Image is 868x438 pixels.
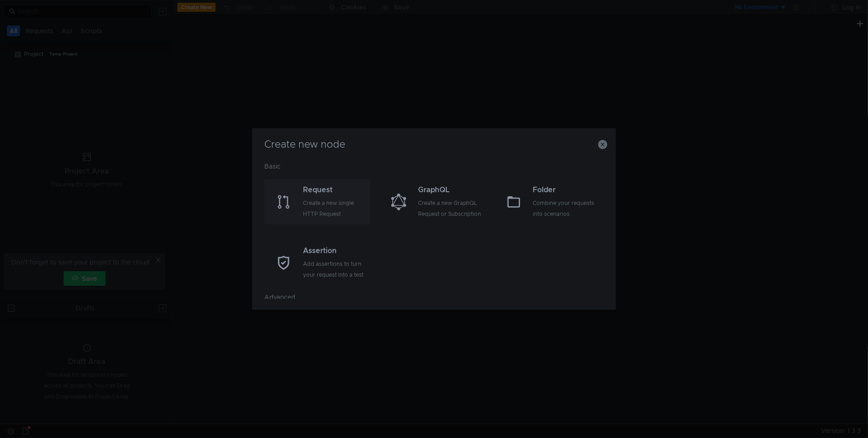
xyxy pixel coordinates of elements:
[533,184,598,195] div: Folder
[263,139,605,150] h3: Create new node
[264,292,604,310] div: Advanced
[303,184,368,195] div: Request
[533,198,598,219] div: Combine your requests into scenarios
[418,198,483,219] div: Create a new GraphQL Request or Subscription
[418,184,483,195] div: GraphQL
[303,245,368,256] div: Assertion
[264,161,604,179] div: Basic
[303,198,368,219] div: Create a new single HTTP Request
[303,259,368,280] div: Add assertions to turn your request into a test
